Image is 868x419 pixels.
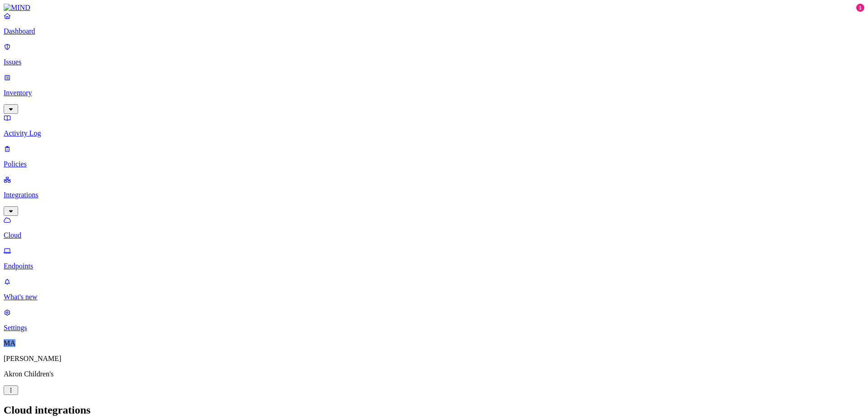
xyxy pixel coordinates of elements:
[4,175,864,214] a: Integrations
[4,73,864,112] a: Inventory
[4,339,15,347] span: MA
[4,129,864,137] p: Activity Log
[4,43,864,66] a: Issues
[4,114,864,137] a: Activity Log
[4,404,864,416] h2: Cloud integrations
[4,89,864,97] p: Inventory
[4,160,864,168] p: Policies
[4,4,864,12] a: MIND
[4,308,864,332] a: Settings
[856,4,864,12] div: 1
[4,247,864,270] a: Endpoints
[4,278,864,301] a: What's new
[4,12,864,35] a: Dashboard
[4,145,864,168] a: Policies
[4,262,864,270] p: Endpoints
[4,293,864,301] p: What's new
[4,370,864,378] p: Akron Children's
[4,216,864,239] a: Cloud
[4,191,864,199] p: Integrations
[4,27,864,35] p: Dashboard
[4,324,864,332] p: Settings
[4,4,30,12] img: MIND
[4,58,864,66] p: Issues
[4,231,864,239] p: Cloud
[4,355,864,363] p: [PERSON_NAME]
